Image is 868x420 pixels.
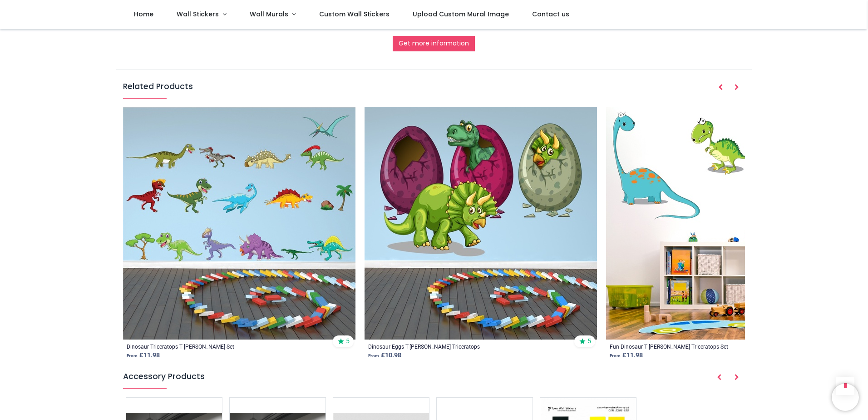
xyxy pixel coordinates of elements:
button: Next [729,80,745,95]
img: Dinosaur Eggs T-Rex Triceratops Wall Sticker [365,107,597,340]
span: Home [134,10,153,19]
span: Upload Custom Mural Image [413,10,509,19]
button: Prev [712,80,729,95]
span: Contact us [532,10,569,19]
a: Get more information [393,36,475,51]
img: Dinosaur Triceratops T Rex Wall Sticker Set [123,107,355,340]
span: From [610,353,621,358]
h5: Accessory Products [123,371,745,388]
strong: £ 11.98 [127,351,160,359]
iframe: Brevo live chat [832,384,859,411]
img: Fun Dinosaur T Rex Triceratops Wall Sticker Set [606,107,838,340]
strong: £ 11.98 [610,351,643,359]
span: From [127,353,138,358]
a: Dinosaur Triceratops T [PERSON_NAME] Set [127,343,234,351]
span: From [368,353,379,358]
span: Custom Wall Stickers [319,10,390,19]
button: Next [729,370,745,385]
button: Prev [711,370,727,385]
span: Wall Stickers [177,10,219,19]
a: Fun Dinosaur T [PERSON_NAME] Triceratops Set [610,343,728,351]
strong: £ 10.98 [368,351,401,359]
h5: Related Products [123,81,745,98]
span: Wall Murals [250,10,288,19]
span: 5 [346,337,350,346]
a: Dinosaur Eggs T-[PERSON_NAME] Triceratops [368,343,480,351]
span: 5 [587,337,591,346]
